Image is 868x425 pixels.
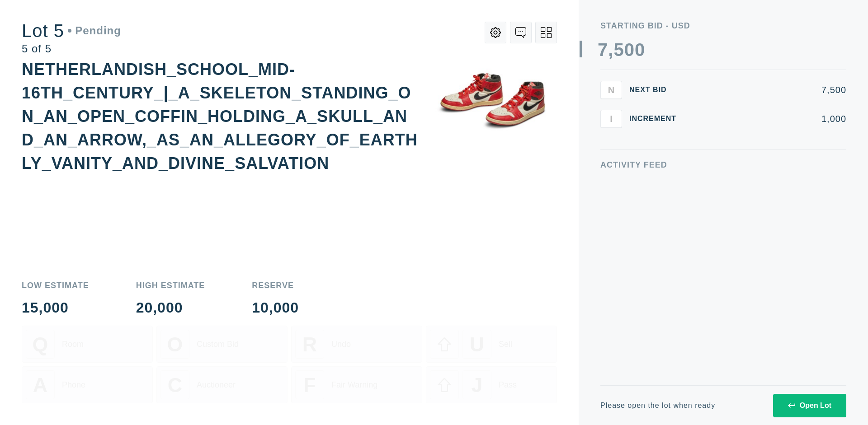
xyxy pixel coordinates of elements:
button: N [600,81,622,99]
div: Open Lot [788,402,831,410]
div: 7,500 [691,85,846,94]
div: 5 [613,41,624,59]
div: Lot 5 [22,22,121,40]
div: 20,000 [136,300,205,315]
div: Reserve [252,281,299,290]
div: 0 [635,41,645,59]
button: I [600,110,622,128]
div: Increment [629,115,684,122]
div: 15,000 [22,300,89,315]
div: , [608,41,613,221]
div: Activity Feed [600,161,846,169]
span: N [608,84,614,95]
div: Next Bid [629,86,684,93]
span: I [610,113,613,124]
div: Starting Bid - USD [600,22,846,30]
div: Pending [68,25,121,36]
div: High Estimate [136,281,205,290]
div: 1,000 [691,114,846,123]
button: Open Lot [773,394,846,417]
div: Low Estimate [22,281,89,290]
div: NETHERLANDISH_SCHOOL_MID-16TH_CENTURY_|_A_SKELETON_STANDING_ON_AN_OPEN_COFFIN_HOLDING_A_SKULL_AND... [22,60,418,173]
div: Please open the lot when ready [600,402,715,409]
div: 10,000 [252,300,299,315]
div: 5 of 5 [22,43,121,54]
div: 7 [598,41,608,59]
div: 0 [624,41,635,59]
